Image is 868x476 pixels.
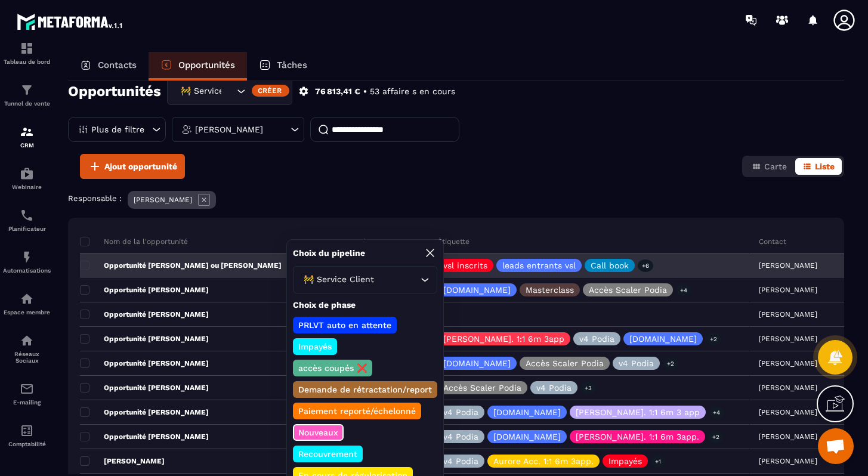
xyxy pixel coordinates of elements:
[98,60,137,70] p: Contacts
[443,261,487,270] p: vsl inscrits
[526,286,574,294] p: Masterclass
[20,125,34,139] img: formation
[3,415,51,456] a: accountantaccountantComptabilité
[20,250,34,264] img: automations
[91,125,144,134] p: Plus de filtre
[576,432,699,441] p: [PERSON_NAME]. 1:1 6m 3app.
[764,162,787,171] span: Carte
[437,237,469,246] p: Étiquette
[579,335,614,343] p: v4 Podia
[493,432,561,441] p: [DOMAIN_NAME]
[3,267,51,274] p: Automatisations
[676,284,691,296] p: +4
[376,273,418,286] input: Search for option
[149,52,247,81] a: Opportunités
[134,196,192,204] p: [PERSON_NAME]
[247,52,319,81] a: Tâches
[80,456,165,466] p: [PERSON_NAME]
[795,158,842,175] button: Liste
[293,266,437,293] div: Search for option
[608,457,642,465] p: Impayés
[80,154,185,179] button: Ajout opportunité
[3,142,51,149] p: CRM
[370,86,455,97] p: 53 affaire s en cours
[619,359,654,367] p: v4 Podia
[296,362,369,374] p: accès coupés ❌
[536,384,572,392] p: v4 Podia
[443,286,511,294] p: [DOMAIN_NAME]
[313,237,335,246] p: Statut
[443,457,478,465] p: v4 Podia
[296,384,434,395] p: Demande de rétractation/report
[3,116,51,157] a: formationformationCRM
[709,406,724,419] p: +4
[815,162,835,171] span: Liste
[651,455,665,468] p: +1
[3,324,51,373] a: social-networksocial-networkRéseaux Sociaux
[80,334,209,344] p: Opportunité [PERSON_NAME]
[80,261,282,270] p: Opportunité [PERSON_NAME] ou [PERSON_NAME]
[708,431,724,443] p: +2
[20,382,34,396] img: email
[3,309,51,316] p: Espace membre
[629,335,697,343] p: [DOMAIN_NAME]
[591,261,629,270] p: Call book
[3,441,51,447] p: Comptabilité
[80,383,209,392] p: Opportunité [PERSON_NAME]
[443,335,564,343] p: [PERSON_NAME]. 1:1 6m 3app
[167,78,292,105] div: Search for option
[20,333,34,348] img: social-network
[818,428,854,464] a: Ouvrir le chat
[20,83,34,97] img: formation
[277,60,307,70] p: Tâches
[3,351,51,364] p: Réseaux Sociaux
[68,194,122,203] p: Responsable :
[80,432,209,441] p: Opportunité [PERSON_NAME]
[3,283,51,324] a: automationsautomationsEspace membre
[502,261,576,270] p: leads entrants vsl
[296,448,359,460] p: Recouvrement
[3,225,51,232] p: Planificateur
[663,357,678,370] p: +2
[3,184,51,190] p: Webinaire
[296,319,393,331] p: PRLVT auto en attente
[104,160,177,172] span: Ajout opportunité
[80,285,209,295] p: Opportunité [PERSON_NAME]
[17,11,124,32] img: logo
[296,341,333,353] p: Impayés
[68,79,161,103] h2: Opportunités
[443,432,478,441] p: v4 Podia
[178,60,235,70] p: Opportunités
[296,405,418,417] p: Paiement reporté/échelonné
[178,85,222,98] span: 🚧 Service Client
[315,86,360,97] p: 76 813,41 €
[222,85,234,98] input: Search for option
[301,273,376,286] span: 🚧 Service Client
[3,199,51,241] a: schedulerschedulerPlanificateur
[759,237,786,246] p: Contact
[589,286,667,294] p: Accès Scaler Podia
[80,358,209,368] p: Opportunité [PERSON_NAME]
[3,157,51,199] a: automationsautomationsWebinaire
[195,125,263,134] p: [PERSON_NAME]
[80,407,209,417] p: Opportunité [PERSON_NAME]
[20,166,34,181] img: automations
[293,299,437,311] p: Choix de phase
[443,359,511,367] p: [DOMAIN_NAME]
[68,52,149,81] a: Contacts
[363,86,367,97] p: •
[580,382,596,394] p: +3
[20,41,34,55] img: formation
[20,208,34,222] img: scheduler
[493,457,594,465] p: Aurore Acc. 1:1 6m 3app.
[745,158,794,175] button: Carte
[638,259,653,272] p: +6
[3,100,51,107] p: Tunnel de vente
[3,241,51,283] a: automationsautomationsAutomatisations
[296,426,340,438] p: Nouveaux
[252,85,289,97] div: Créer
[80,310,209,319] p: Opportunité [PERSON_NAME]
[443,384,521,392] p: Accès Scaler Podia
[576,408,700,416] p: [PERSON_NAME]. 1:1 6m 3 app
[443,408,478,416] p: v4 Podia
